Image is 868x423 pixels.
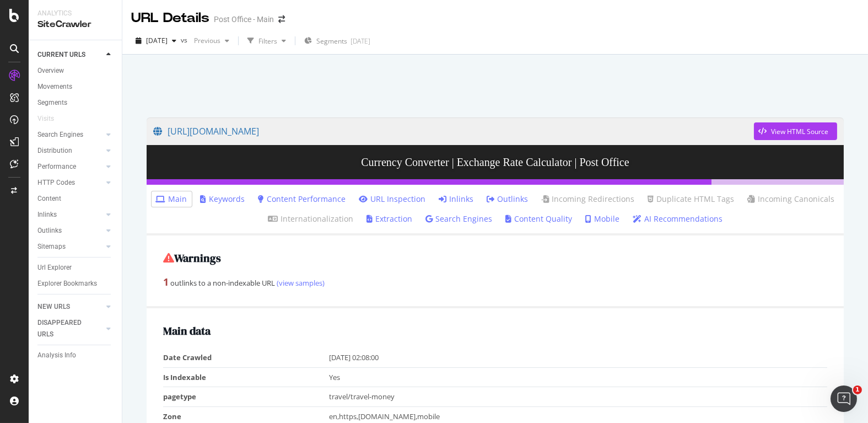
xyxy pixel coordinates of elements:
[37,97,67,109] div: Segments
[37,225,62,237] div: Outlinks
[37,81,72,93] div: Movements
[146,36,168,45] span: 2025 Oct. 6th
[163,275,169,288] strong: 1
[351,36,370,46] div: [DATE]
[190,32,234,50] button: Previous
[37,317,93,340] div: DISAPPEARED URLS
[37,65,64,77] div: Overview
[181,35,190,45] span: vs
[37,49,85,61] div: CURRENT URLS
[439,194,474,205] a: Inlinks
[37,209,57,221] div: Inlinks
[37,145,72,157] div: Distribution
[487,194,529,205] a: Outlinks
[831,385,857,412] iframe: Intercom live chat
[37,161,76,173] div: Performance
[37,145,103,157] a: Distribution
[748,194,835,205] a: Incoming Canonicals
[37,278,97,290] div: Explorer Bookmarks
[329,367,827,387] td: Yes
[201,194,245,205] a: Keywords
[633,213,723,224] a: AI Recommendations
[37,177,75,189] div: HTTP Codes
[585,213,619,224] a: Mobile
[131,32,181,50] button: [DATE]
[37,9,113,18] div: Analytics
[366,213,412,224] a: Extraction
[278,15,285,23] div: arrow-right-arrow-left
[359,194,426,205] a: URL Inspection
[505,213,572,224] a: Content Quality
[37,193,61,205] div: Content
[37,193,114,205] a: Content
[37,113,65,125] a: Visits
[37,241,103,253] a: Sitemaps
[37,317,103,340] a: DISAPPEARED URLS
[316,36,347,46] span: Segments
[163,367,329,387] td: Is Indexable
[37,161,103,173] a: Performance
[163,348,329,367] td: Date Crawled
[329,348,827,367] td: [DATE] 02:08:00
[190,36,220,45] span: Previous
[37,209,103,221] a: Inlinks
[37,301,103,313] a: NEW URLS
[131,9,209,28] div: URL Details
[275,278,325,288] a: (view samples)
[37,278,114,290] a: Explorer Bookmarks
[37,350,76,361] div: Analysis Info
[163,387,329,407] td: pagetype
[37,262,72,274] div: Url Explorer
[37,18,113,31] div: SiteCrawler
[163,325,827,337] h2: Main data
[648,194,735,205] a: Duplicate HTML Tags
[163,252,827,264] h2: Warnings
[37,129,103,141] a: Search Engines
[268,213,353,224] a: Internationalization
[37,81,114,93] a: Movements
[37,241,66,253] div: Sitemaps
[300,32,375,50] button: Segments[DATE]
[37,129,83,141] div: Search Engines
[771,127,828,136] div: View HTML Source
[258,36,277,46] div: Filters
[853,385,862,394] span: 1
[754,122,837,140] button: View HTML Source
[147,145,844,179] h3: Currency Converter | Exchange Rate Calculator | Post Office
[163,275,827,290] div: outlinks to a non-indexable URL
[37,113,54,125] div: Visits
[37,301,70,313] div: NEW URLS
[37,49,103,61] a: CURRENT URLS
[37,262,114,274] a: Url Explorer
[37,225,103,237] a: Outlinks
[153,117,754,145] a: [URL][DOMAIN_NAME]
[156,194,187,205] a: Main
[243,32,290,50] button: Filters
[425,213,492,224] a: Search Engines
[37,65,114,77] a: Overview
[329,387,827,407] td: travel/travel-money
[542,194,635,205] a: Incoming Redirections
[37,350,114,361] a: Analysis Info
[258,194,346,205] a: Content Performance
[214,14,274,25] div: Post Office - Main
[37,97,114,109] a: Segments
[37,177,103,189] a: HTTP Codes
